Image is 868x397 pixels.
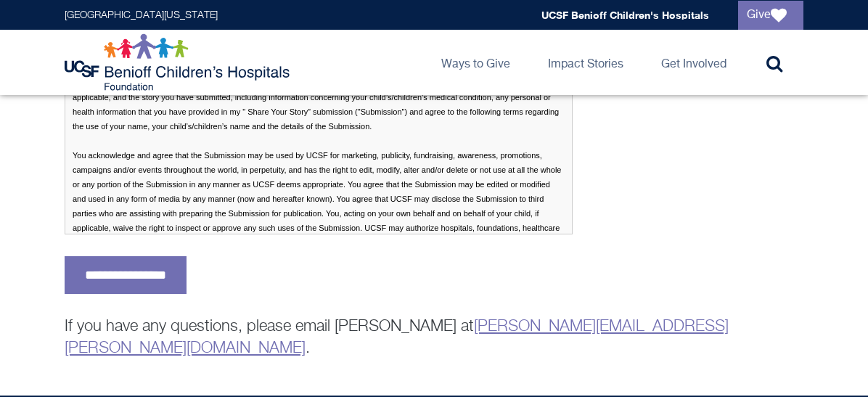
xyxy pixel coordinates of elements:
img: Logo for UCSF Benioff Children's Hospitals Foundation [65,33,293,91]
p: By checking the box above and submitting your story and contact information, you consent to, auth... [65,53,573,234]
a: Impact Stories [536,30,635,95]
a: [GEOGRAPHIC_DATA][US_STATE] [65,10,218,20]
a: Get Involved [650,30,738,95]
a: [PERSON_NAME][EMAIL_ADDRESS][PERSON_NAME][DOMAIN_NAME] [65,319,729,356]
a: Give [738,1,803,30]
a: Ways to Give [430,30,522,95]
p: If you have any questions, please email [PERSON_NAME] at . [65,316,803,359]
a: UCSF Benioff Children's Hospitals [541,9,709,21]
